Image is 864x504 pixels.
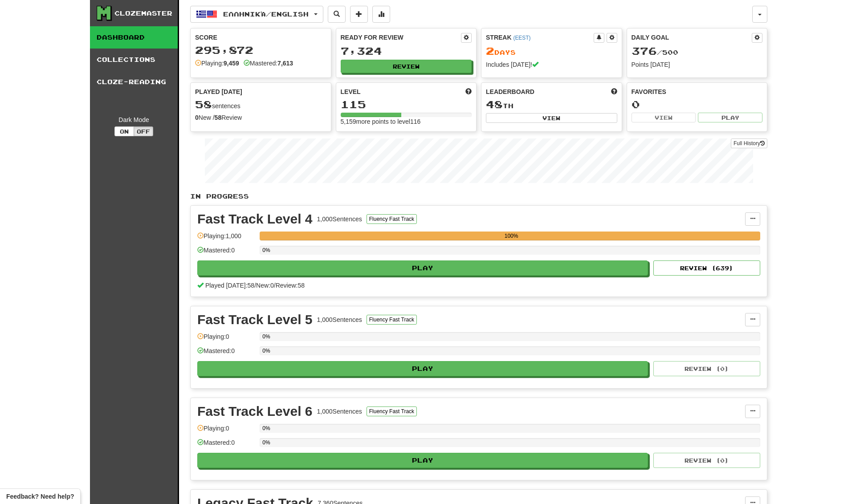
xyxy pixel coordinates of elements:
div: Fast Track Level 5 [197,313,313,326]
button: Ελληνικά/English [190,6,323,23]
span: 2 [486,45,494,57]
div: Dark Mode [97,115,171,124]
span: New: 0 [256,282,274,289]
div: Score [195,33,326,42]
button: On [114,126,134,136]
div: Mastered: 0 [197,246,255,260]
div: Points [DATE] [632,60,763,69]
div: 5,159 more points to level 116 [341,117,472,126]
button: View [486,113,617,123]
div: 1,000 Sentences [317,215,362,224]
div: Fast Track Level 4 [197,212,313,226]
div: Clozemaster [114,9,172,18]
button: Review (639) [653,260,760,276]
span: 376 [632,45,657,57]
strong: 9,459 [224,60,239,67]
button: Play [197,453,648,468]
div: 100% [262,232,760,240]
div: Includes [DATE]! [486,60,617,69]
div: Favorites [632,87,763,96]
div: 0 [632,99,763,110]
div: Ready for Review [341,33,461,42]
a: Dashboard [90,26,178,49]
strong: 0 [195,114,199,121]
p: In Progress [190,192,767,201]
span: Review: 58 [276,282,305,289]
span: Level [341,87,361,96]
div: Playing: 1,000 [197,232,255,246]
span: 58 [195,98,212,110]
div: Mastered: 0 [197,346,255,361]
div: 1,000 Sentences [317,315,362,324]
div: 7,324 [341,45,472,57]
button: Play [698,113,762,122]
div: Daily Goal [632,33,752,43]
button: Search sentences [328,6,346,23]
span: Played [DATE] [195,87,242,96]
button: Fluency Fast Track [367,406,417,416]
button: Play [197,260,648,276]
span: / [254,282,256,289]
span: / [274,282,276,289]
strong: 58 [215,114,222,121]
a: (EEST) [513,35,530,41]
div: New / Review [195,113,326,122]
div: Mastered: [244,59,293,68]
div: 115 [341,99,472,110]
button: Fluency Fast Track [367,315,417,325]
strong: 7,613 [277,60,293,67]
span: Open feedback widget [6,492,74,501]
span: This week in points, UTC [611,87,617,96]
button: Add sentence to collection [350,6,368,23]
button: Review (0) [653,361,760,376]
a: Collections [90,49,178,71]
span: / 500 [632,49,678,56]
button: Play [197,361,648,376]
button: Off [134,126,153,136]
div: Playing: 0 [197,332,255,347]
div: 1,000 Sentences [317,407,362,416]
span: Ελληνικά / English [223,10,309,18]
span: 48 [486,98,503,110]
div: th [486,99,617,110]
div: sentences [195,99,326,110]
button: View [632,113,696,122]
a: Full History [731,138,767,148]
div: Playing: [195,59,239,68]
a: Cloze-Reading [90,71,178,93]
button: Fluency Fast Track [367,214,417,224]
span: Played [DATE]: 58 [205,282,254,289]
div: Day s [486,45,617,57]
div: Mastered: 0 [197,438,255,453]
div: Playing: 0 [197,424,255,439]
span: Leaderboard [486,87,534,96]
div: 295,872 [195,45,326,56]
button: Review (0) [653,453,760,468]
div: Fast Track Level 6 [197,405,313,418]
span: Score more points to level up [465,87,472,96]
div: Streak [486,33,594,42]
button: More stats [372,6,390,23]
button: Review [341,60,472,73]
